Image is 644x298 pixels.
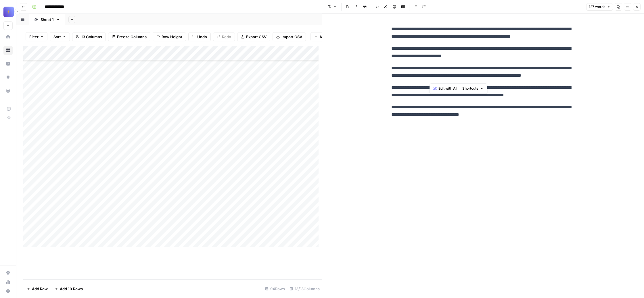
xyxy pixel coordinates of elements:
[586,3,613,11] button: 127 words
[3,86,13,95] a: Your Data
[117,34,147,40] span: Freeze Columns
[32,286,48,292] span: Add Row
[460,85,486,92] button: Shortcuts
[3,32,13,41] a: Home
[431,85,459,92] button: Edit with AI
[3,73,13,82] a: Opportunities
[197,34,207,40] span: Undo
[53,34,61,40] span: Sort
[310,32,345,41] button: Add Column
[3,277,13,287] a: Usage
[462,86,478,91] span: Shortcuts
[153,32,186,41] button: Row Height
[589,4,605,9] span: 127 words
[237,32,270,41] button: Export CSV
[3,7,14,17] img: PC Logo
[29,14,65,25] a: Sheet 1
[26,32,47,41] button: Filter
[281,34,302,40] span: Import CSV
[29,34,39,40] span: Filter
[23,284,51,293] button: Add Row
[246,34,267,40] span: Export CSV
[50,32,70,41] button: Sort
[3,46,13,55] a: Browse
[72,32,106,41] button: 13 Columns
[108,32,150,41] button: Freeze Columns
[222,34,231,40] span: Redo
[3,59,13,68] a: Insights
[438,86,457,91] span: Edit with AI
[162,34,182,40] span: Row Height
[3,268,13,277] a: Settings
[41,17,54,22] div: Sheet 1
[188,32,211,41] button: Undo
[60,286,83,292] span: Add 10 Rows
[213,32,235,41] button: Redo
[3,5,13,19] button: Workspace: PC
[51,284,86,293] button: Add 10 Rows
[81,34,102,40] span: 13 Columns
[3,287,13,296] button: Help + Support
[287,284,322,293] div: 13/13 Columns
[273,32,306,41] button: Import CSV
[263,284,287,293] div: 94 Rows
